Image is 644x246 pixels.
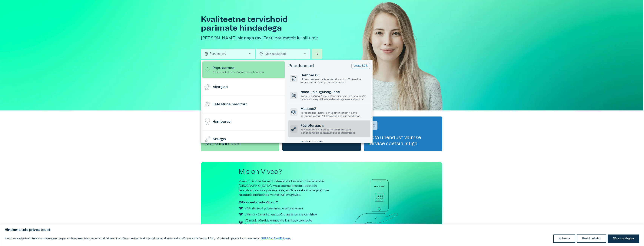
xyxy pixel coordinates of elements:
[213,102,247,107] h6: Esteetiline meditsiin
[5,228,639,232] p: Hindame teie privaatsust
[213,137,226,142] h6: Kirurgia
[351,63,370,69] button: Vaata kõiki
[553,235,575,243] button: Kohanda
[300,95,369,101] p: Naha- ja suguhaiguste diagnoosimine ja ravi, sealhulgas haavaravi ning väikeste nahakasvajate eem...
[354,64,368,68] p: Vaata kõiki
[5,236,291,241] p: Kasutame küpsiseid teie sirvimiskogemuse parandamiseks, isikupärastatud reklaamide või sisu esita...
[608,235,639,243] button: Nõustun kõigiga
[300,128,369,135] p: Ravimeetod, liikumise parandamiseks, valu leevendamiseks ja taastumise soodustamiseks.
[300,111,369,118] p: Terapeutiline lihaste manuaalne töötlemine, mis parandab vereringet, leevendab valu ja soodustab ...
[300,73,369,78] h6: Hambaravi
[300,123,369,128] h6: Füsioteraapia
[288,63,314,69] h5: Populaarsed
[213,85,228,90] h6: Allergiad
[213,119,231,124] h6: Hambaravi
[300,90,369,95] h6: Naha- ja suguhaigused
[300,140,369,145] h6: Psühholoogia
[213,66,264,71] h6: Populaarsed
[300,107,369,112] h6: Massaaž
[577,235,606,243] button: Keeldu kõigist
[261,237,291,240] a: Loe lisaks
[213,71,264,74] p: Oluline arstiabi sinu igapäevaseks heaoluks
[300,78,369,84] p: Üldised teenused, mis keskenduvad suuõõne üldise tervise säilitamisele ja parandamisele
